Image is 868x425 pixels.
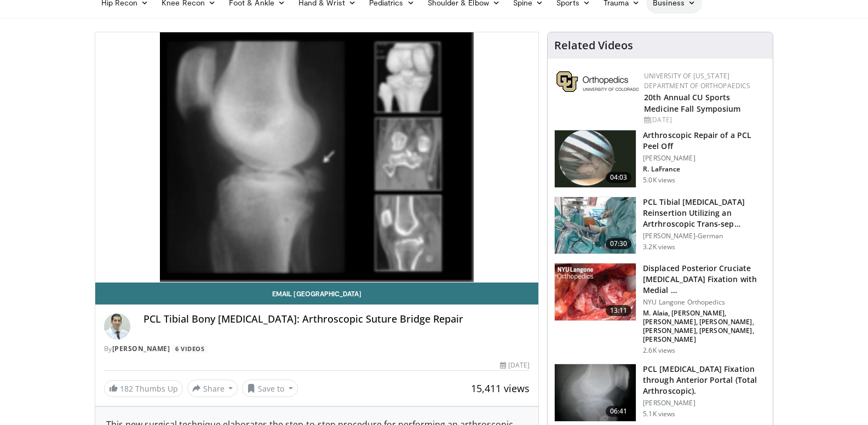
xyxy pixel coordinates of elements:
p: [PERSON_NAME] [643,154,766,163]
a: University of [US_STATE] Department of Orthopaedics [644,71,750,90]
h4: PCL Tibial Bony [MEDICAL_DATA]: Arthroscopic Suture Bridge Repair [143,313,530,325]
span: 182 [120,383,133,394]
a: 182 Thumbs Up [104,380,183,397]
video-js: Video Player [95,32,539,283]
a: 13:11 Displaced Posterior Cruciate [MEDICAL_DATA] Fixation with Medial … NYU Langone Orthopedics ... [554,263,766,355]
p: M. Alaia, [PERSON_NAME], [PERSON_NAME], [PERSON_NAME], [PERSON_NAME], [PERSON_NAME], [PERSON_NAME] [643,309,766,344]
button: Share [187,380,238,397]
a: 04:03 Arthroscopic Repair of a PCL Peel Off [PERSON_NAME] R. LaFrance 5.0K views [554,130,766,188]
div: [DATE] [500,360,530,370]
span: 13:11 [606,305,632,316]
a: 07:30 PCL Tibial [MEDICAL_DATA] Reinsertion Utilizing an Artrhroscopic Trans-sep… [PERSON_NAME]-G... [554,197,766,255]
span: 07:30 [606,238,632,249]
h4: Related Videos [554,39,633,52]
p: 5.1K views [643,410,675,418]
a: 20th Annual CU Sports Medicine Fall Symposium [644,92,740,114]
p: [PERSON_NAME]-German [643,232,766,240]
span: 06:41 [606,406,632,417]
span: 15,411 views [471,382,530,395]
a: Email [GEOGRAPHIC_DATA] [95,283,539,305]
img: 286824_0004_1.png.150x105_q85_crop-smart_upscale.jpg [555,130,636,187]
p: R. LaFrance [643,165,766,174]
h3: Displaced Posterior Cruciate [MEDICAL_DATA] Fixation with Medial … [643,263,766,296]
a: [PERSON_NAME] [112,344,170,353]
span: 04:03 [606,172,632,183]
p: 3.2K views [643,243,675,251]
p: NYU Langone Orthopedics [643,298,766,307]
div: [DATE] [644,115,764,125]
p: [PERSON_NAME] [643,399,766,407]
h3: PCL [MEDICAL_DATA] Fixation through Anterior Portal (Total Arthroscopic). [643,364,766,397]
button: Save to [242,380,298,397]
a: 06:41 PCL [MEDICAL_DATA] Fixation through Anterior Portal (Total Arthroscopic). [PERSON_NAME] 5.1... [554,364,766,422]
img: 355603a8-37da-49b6-856f-e00d7e9307d3.png.150x105_q85_autocrop_double_scale_upscale_version-0.2.png [556,71,639,92]
img: e4c59e86-9c58-4396-86ba-884b0a5d9ac2.150x105_q85_crop-smart_upscale.jpg [555,197,636,254]
img: 284376_0000_1.png.150x105_q85_crop-smart_upscale.jpg [555,364,636,421]
img: cdf4a0f2-15cc-4455-ab66-4ae2353bd17c.jpg.150x105_q85_crop-smart_upscale.jpg [555,263,636,320]
div: By [104,344,530,354]
p: 5.0K views [643,176,675,185]
h3: Arthroscopic Repair of a PCL Peel Off [643,130,766,152]
a: 6 Videos [172,344,208,354]
img: Avatar [104,313,130,340]
h3: PCL Tibial [MEDICAL_DATA] Reinsertion Utilizing an Artrhroscopic Trans-sep… [643,197,766,229]
p: 2.6K views [643,346,675,355]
